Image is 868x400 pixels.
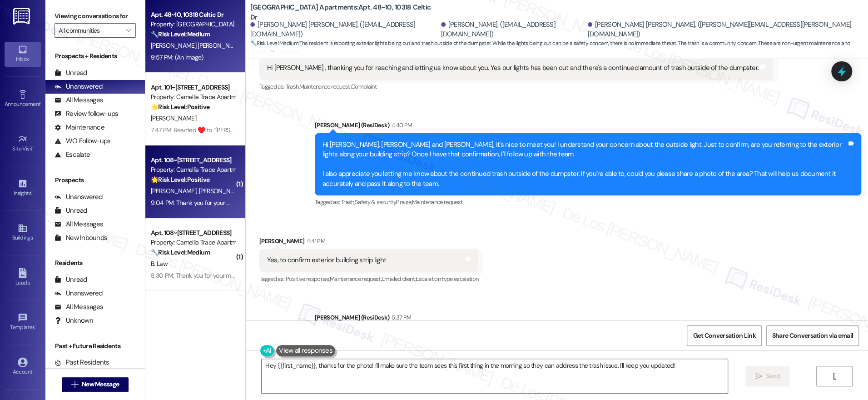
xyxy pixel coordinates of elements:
div: 7:47 PM: Reacted ♥️ to “[PERSON_NAME] (Camellia Trace Apartments): Thank you, [PERSON_NAME]!” [151,126,418,134]
span: Trash , [286,83,299,90]
div: Prospects + Residents [45,51,145,61]
button: New Message [62,377,129,392]
span: Praise , [396,198,412,206]
b: [GEOGRAPHIC_DATA] Apartments: Apt. 48~10, 10318 Celtic Dr [250,3,432,22]
div: Escalate [55,150,90,160]
a: Site Visit • [5,131,41,156]
strong: 🌟 Risk Level: Positive [151,175,209,184]
span: • [35,323,36,329]
a: Buildings [5,220,41,245]
a: Insights • [5,176,41,200]
strong: 🔧 Risk Level: Medium [151,248,210,256]
span: : The resident is reporting exterior lights being out and trash outside of the dumpster. While th... [250,39,868,58]
i:  [71,381,78,388]
span: • [40,100,42,106]
span: B. Law [151,260,168,268]
div: 9:57 PM: (An Image) [151,53,203,61]
textarea: Hey {{first_name}}, thanks for the photo! I'll make sure the team sees this first thing in the mo... [262,359,728,393]
div: 5:37 PM [389,313,411,322]
a: Templates • [5,310,41,335]
div: Unanswered [55,82,103,91]
div: Prospects [45,175,145,185]
span: [PERSON_NAME] [PERSON_NAME] [151,41,246,50]
div: New Inbounds [55,233,107,243]
span: • [33,144,34,150]
div: [PERSON_NAME] [PERSON_NAME]. ([EMAIL_ADDRESS][DOMAIN_NAME]) [250,20,439,40]
span: [PERSON_NAME] [151,187,199,195]
div: Tagged as: [315,195,861,209]
span: Safety & security , [355,198,396,206]
div: 8:30 PM: Thank you for your message. Our offices are currently closed, but we will contact you wh... [151,271,684,280]
div: Unanswered [55,192,103,202]
div: Unanswered [55,289,103,298]
div: 4:40 PM [389,120,412,130]
div: 4:41 PM [304,236,325,246]
a: Account [5,355,41,379]
div: Review follow-ups [55,109,118,119]
span: New Message [82,380,119,389]
div: Apt. 101~[STREET_ADDRESS] [151,83,235,92]
span: Send [766,371,780,381]
div: Apt. 108~[STREET_ADDRESS] [151,155,235,165]
div: Hi [PERSON_NAME], [PERSON_NAME] and [PERSON_NAME], it's nice to meet you! I understand your conce... [322,140,847,189]
span: Maintenance request , [299,83,351,90]
i:  [755,373,762,380]
button: Share Conversation via email [766,325,859,346]
div: Unread [55,275,87,285]
div: [PERSON_NAME]. ([EMAIL_ADDRESS][DOMAIN_NAME]) [441,20,585,40]
span: Maintenance request [412,198,463,206]
div: Maintenance [55,123,104,132]
i:  [126,27,131,34]
div: 9:04 PM: Thank you for your message. Our offices are currently closed, but we will contact you wh... [151,199,684,207]
div: [PERSON_NAME] (ResiDesk) [315,313,861,325]
div: Hi [PERSON_NAME] , thanking you for reaching and letting us know about you. Yes our lights has be... [267,63,759,73]
div: Property: Camellia Trace Apartments [151,238,235,247]
span: [PERSON_NAME] Ee [198,187,252,195]
div: Past + Future Residents [45,341,145,351]
div: Past Residents [55,358,109,367]
div: Property: [GEOGRAPHIC_DATA] Apartments [151,20,235,29]
input: All communities [59,23,121,38]
button: Get Conversation Link [687,325,761,346]
strong: 🔧 Risk Level: Medium [250,40,298,47]
div: All Messages [55,302,103,312]
span: • [31,189,33,195]
button: Send [745,366,789,386]
div: Residents [45,258,145,268]
span: [PERSON_NAME] [151,114,196,122]
i:  [831,373,838,380]
span: Get Conversation Link [693,331,755,340]
a: Inbox [5,42,41,66]
a: Leads [5,265,41,290]
div: All Messages [55,95,103,105]
div: [PERSON_NAME] (ResiDesk) [315,120,861,133]
div: All Messages [55,220,103,229]
div: Apt. 48~10, 10318 Celtic Dr [151,10,235,20]
div: Unread [55,206,87,215]
div: [PERSON_NAME] [259,236,479,249]
span: Trash , [341,198,355,206]
span: Escalation type escalation [416,275,478,283]
div: Tagged as: [259,80,773,93]
label: Viewing conversations for [55,9,136,23]
div: Apt. 108~[STREET_ADDRESS] [151,228,235,238]
span: Complaint [351,83,377,90]
div: Property: Camellia Trace Apartments [151,165,235,175]
img: ResiDesk Logo [13,8,32,25]
strong: 🔧 Risk Level: Medium [151,30,210,38]
div: Yes, to confirm exterior building strip light [267,255,386,265]
span: Positive response , [286,275,330,283]
span: Share Conversation via email [772,331,853,340]
div: Property: Camellia Trace Apartments [151,92,235,102]
div: [PERSON_NAME] [PERSON_NAME]. ([PERSON_NAME][EMAIL_ADDRESS][PERSON_NAME][DOMAIN_NAME]) [588,20,861,40]
div: Tagged as: [259,272,479,285]
div: Unread [55,68,87,78]
span: Maintenance request , [330,275,382,283]
strong: 🌟 Risk Level: Positive [151,103,209,111]
div: Unknown [55,316,93,325]
div: WO Follow-ups [55,136,110,146]
span: Emailed client , [382,275,416,283]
